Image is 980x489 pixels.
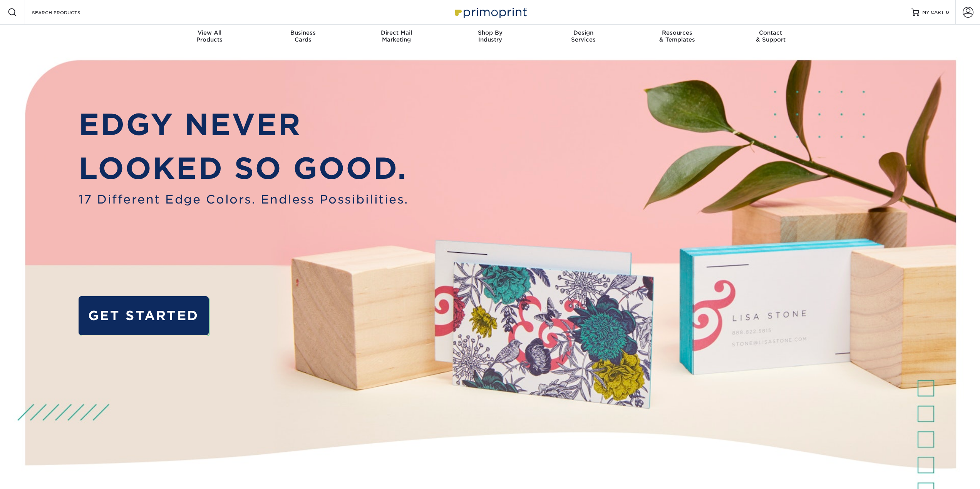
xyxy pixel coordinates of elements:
p: EDGY NEVER [79,103,409,147]
img: Primoprint [452,4,529,20]
a: Shop ByIndustry [443,25,537,49]
span: Contact [724,29,818,36]
span: Shop By [443,29,537,36]
span: 0 [946,10,949,15]
p: LOOKED SO GOOD. [79,147,409,191]
span: Business [256,29,350,36]
span: Direct Mail [350,29,443,36]
div: Services [537,29,630,43]
a: DesignServices [537,25,630,49]
span: MY CART [922,9,944,16]
a: Contact& Support [724,25,818,49]
a: BusinessCards [256,25,350,49]
span: Resources [630,29,724,36]
span: View All [163,29,256,36]
span: 17 Different Edge Colors. Endless Possibilities. [79,191,409,209]
a: View AllProducts [163,25,256,49]
a: Direct MailMarketing [350,25,443,49]
a: Resources& Templates [630,25,724,49]
div: & Support [724,29,818,43]
span: Design [537,29,630,36]
div: Industry [443,29,537,43]
div: Marketing [350,29,443,43]
div: Cards [256,29,350,43]
div: & Templates [630,29,724,43]
input: SEARCH PRODUCTS..... [31,8,106,17]
a: GET STARTED [79,296,209,335]
div: Products [163,29,256,43]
